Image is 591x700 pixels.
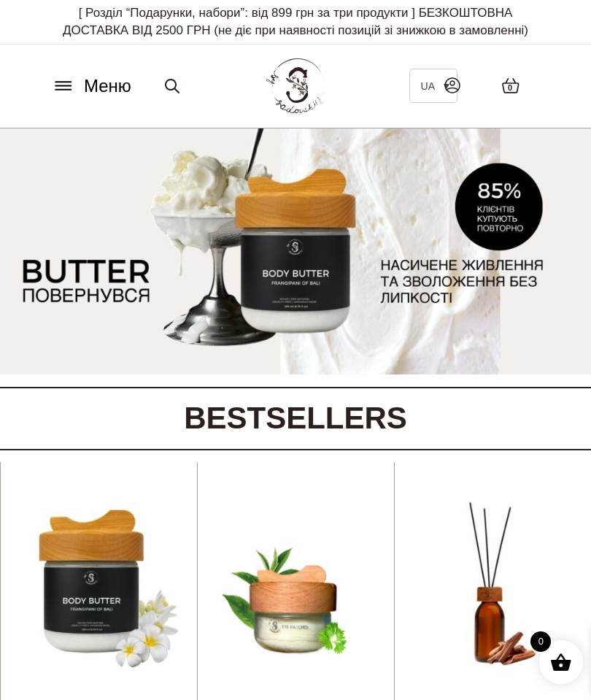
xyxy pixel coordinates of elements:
[84,73,131,99] span: Меню
[395,491,585,681] img: Аромадифузор MONACO [ром, дерево, мускус, амаретто]
[47,72,136,100] button: Меню
[508,82,512,94] span: 0
[409,69,457,103] a: UA
[530,631,551,652] span: 0
[198,491,388,681] img: Патчі під очі з DYNALIFT, EYELISS та екстрактом петрушки
[487,63,535,109] a: 0
[421,80,435,92] span: UA
[266,58,325,113] img: BY SADOVSKIY
[1,491,191,681] img: Баттер для тіла FRANGIPANI OF BALI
